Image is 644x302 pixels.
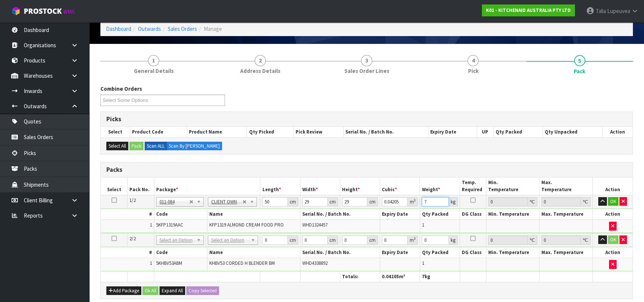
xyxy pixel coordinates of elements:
th: Qty Packed [420,209,460,220]
th: Serial No. / Batch No. [300,209,380,220]
span: Pack [574,67,585,75]
div: cm [328,235,338,245]
span: 1 [422,260,424,266]
th: Qty Packed [493,127,542,137]
div: cm [288,197,298,206]
div: kg [449,197,458,206]
span: WHD1324457 [302,222,328,228]
div: cm [367,197,378,206]
span: General Details [134,67,174,75]
button: Ok All [142,286,158,295]
th: Min. Temperature [486,247,540,258]
th: # [101,209,154,220]
span: 2/2 [129,235,136,242]
th: Min. Temperature [486,209,540,220]
div: m [408,235,418,245]
span: ProStock [24,6,62,16]
button: Copy Selected [186,286,219,295]
small: WMS [63,8,75,15]
th: Action [602,127,632,137]
span: 1/2 [129,197,136,203]
th: DG Class [460,247,486,258]
span: 5KHBV53ABM [156,260,182,266]
th: Qty Unpacked [543,127,602,137]
a: Sales Orders [168,25,197,32]
button: OK [608,197,618,206]
th: Totals: [340,271,380,282]
span: 1 [422,222,424,228]
a: Outwards [138,25,161,32]
span: Address Details [240,67,280,75]
span: KFP1319 ALMOND CREAM FOOD PRO [209,222,284,228]
th: Expiry Date [428,127,477,137]
th: UP [477,127,493,137]
span: 011-084 [160,197,189,206]
span: Manage [204,25,222,32]
th: DG Class [460,209,486,220]
span: 1 [150,222,152,228]
a: K01 - KITCHENAID AUSTRALIA PTY LTD [482,4,575,16]
a: Dashboard [106,25,131,32]
div: kg [449,235,458,245]
div: cm [328,197,338,206]
span: Expand All [162,287,183,294]
th: Pack No. [128,177,154,195]
h3: Packs [106,166,627,173]
div: ℃ [581,235,590,245]
th: Cubic [380,177,420,195]
h3: Picks [106,116,627,123]
span: KHBV53 CORDED H BLENDER BM [209,260,275,266]
th: Action [593,247,632,258]
span: Pick [468,67,478,75]
th: Code [154,209,207,220]
div: ℃ [528,197,537,206]
th: Serial No. / Batch No. [300,247,380,258]
th: Product Name [187,127,247,137]
strong: K01 - KITCHENAID AUSTRALIA PTY LTD [486,7,571,13]
div: m [408,197,418,206]
th: kg [420,271,460,282]
span: 7 [422,273,424,280]
div: cm [367,235,378,245]
span: Select an Option [160,236,194,245]
span: WHD4338892 [302,260,328,266]
th: Width [300,177,340,195]
button: Expand All [160,286,185,295]
div: cm [288,235,298,245]
div: ℃ [528,235,537,245]
span: CLIENT OWNED PACKAGING [211,197,242,206]
th: Select [101,127,130,137]
th: Qty Picked [247,127,294,137]
th: m³ [380,271,420,282]
sup: 3 [413,198,415,203]
span: 1 [150,260,152,266]
span: 0.04205 [382,273,399,280]
th: Height [340,177,380,195]
label: Scan ALL [145,142,167,151]
button: OK [608,235,618,244]
label: Scan By [PERSON_NAME] [167,142,222,151]
span: 1 [148,55,159,66]
th: Weight [420,177,460,195]
span: 4 [467,55,479,66]
th: Temp. Required [460,177,486,195]
th: Serial No. / Batch No. [344,127,428,137]
sup: 3 [413,236,415,241]
th: Package [154,177,260,195]
th: Max. Temperature [540,209,593,220]
div: ℃ [581,197,590,206]
span: 2 [255,55,266,66]
span: Sales Order Lines [344,67,389,75]
img: cube-alt.png [11,6,20,16]
button: Select All [106,142,128,151]
span: 3 [361,55,372,66]
span: Select an Option [211,236,248,245]
button: Add Package [106,286,141,295]
span: 5KFP1319AAC [156,222,183,228]
th: Product Code [130,127,187,137]
th: Max. Temperature [540,247,593,258]
th: Pick Review [294,127,344,137]
th: Select [101,177,128,195]
label: Combine Orders [100,85,142,93]
th: Length [260,177,300,195]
